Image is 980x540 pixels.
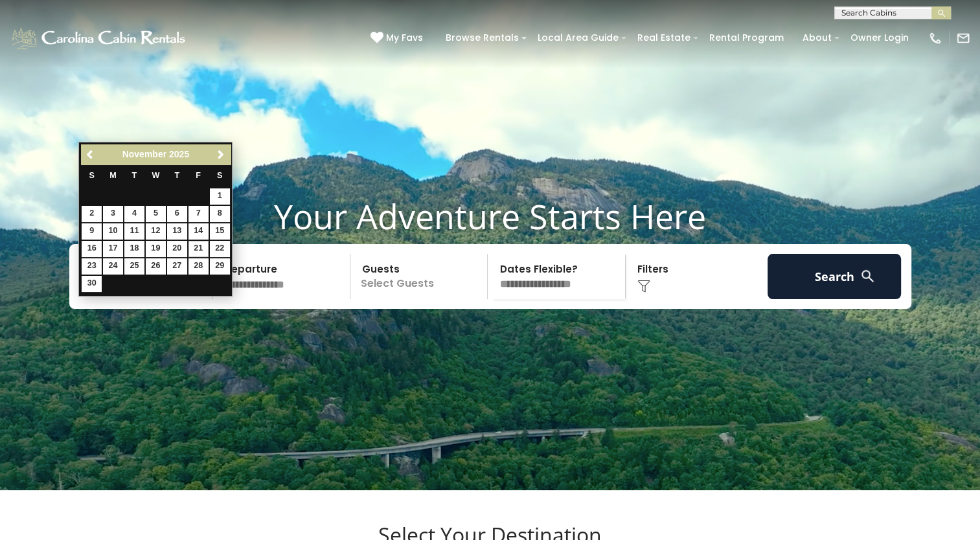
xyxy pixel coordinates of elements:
a: Rental Program [703,28,790,48]
a: 23 [82,258,102,275]
img: search-regular-white.png [860,268,876,284]
a: Real Estate [631,28,697,48]
a: Owner Login [844,28,915,48]
a: 11 [124,223,144,240]
a: 14 [188,223,209,240]
span: My Favs [386,31,423,45]
a: 26 [146,258,166,275]
a: Browse Rentals [439,28,525,48]
span: 2025 [169,149,189,159]
button: Search [768,254,902,299]
a: 8 [210,206,230,222]
a: 16 [82,241,102,257]
span: Sunday [89,171,94,180]
a: 2 [82,206,102,222]
a: 13 [167,223,187,240]
a: Next [212,146,229,163]
img: mail-regular-white.png [956,31,970,45]
span: November [122,149,166,159]
a: 28 [188,258,209,275]
a: 29 [210,258,230,275]
a: 30 [82,276,102,292]
h1: Your Adventure Starts Here [10,196,970,236]
p: Select Guests [354,254,488,299]
img: White-1-1-2.png [10,25,189,51]
span: Next [216,150,226,160]
a: 6 [167,206,187,222]
a: 17 [103,241,123,257]
span: Thursday [174,171,179,180]
span: Saturday [217,171,222,180]
a: 7 [188,206,209,222]
a: 10 [103,223,123,240]
a: 3 [103,206,123,222]
a: 19 [146,241,166,257]
a: 9 [82,223,102,240]
a: 21 [188,241,209,257]
a: 25 [124,258,144,275]
a: 22 [210,241,230,257]
a: 18 [124,241,144,257]
span: Tuesday [132,171,137,180]
a: Local Area Guide [531,28,625,48]
span: Wednesday [152,171,159,180]
a: About [796,28,838,48]
a: 12 [146,223,166,240]
a: Previous [82,146,98,163]
a: 20 [167,241,187,257]
a: 24 [103,258,123,275]
a: 15 [210,223,230,240]
span: Previous [85,150,96,160]
span: Monday [109,171,117,180]
a: My Favs [370,31,426,45]
img: filter--v1.png [637,280,650,293]
a: 27 [167,258,187,275]
img: phone-regular-white.png [928,31,942,45]
a: 4 [124,206,144,222]
a: 5 [146,206,166,222]
a: 1 [210,188,230,205]
span: Friday [196,171,201,180]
